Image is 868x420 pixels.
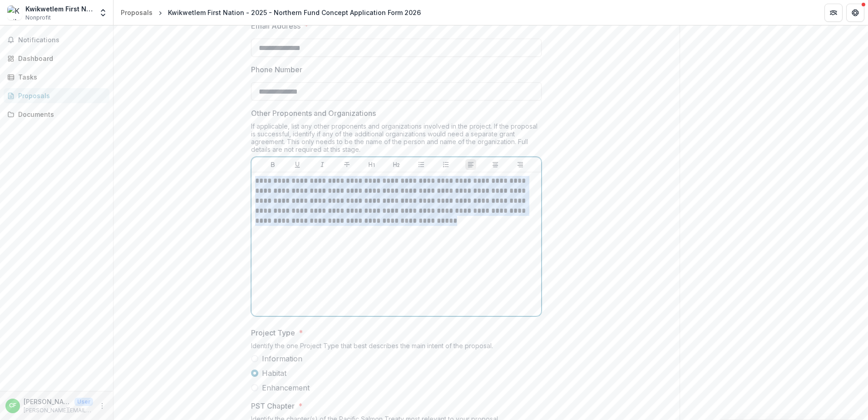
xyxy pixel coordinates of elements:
a: Dashboard [4,51,109,66]
button: Partners [824,4,843,22]
button: Ordered List [440,159,451,170]
p: Email Address [251,20,301,31]
button: Underline [292,159,303,170]
a: Documents [4,107,109,122]
img: Kwikwetlem First Nation [7,5,22,20]
div: Identify the one Project Type that best describes the main intent of the proposal. [251,342,542,353]
button: Align Left [465,159,476,170]
div: Proposals [18,91,102,100]
p: Project Type [251,327,295,338]
button: Heading 1 [366,159,377,170]
button: Heading 2 [391,159,402,170]
span: Information [262,353,302,364]
button: Get Help [846,4,864,22]
a: Proposals [4,88,109,103]
button: Open entity switcher [97,4,109,22]
p: [PERSON_NAME] [24,397,71,406]
span: Notifications [18,36,106,44]
div: Tasks [18,72,102,82]
p: [PERSON_NAME][EMAIL_ADDRESS][PERSON_NAME][DOMAIN_NAME] [24,406,93,415]
button: Strike [341,159,352,170]
span: Habitat [262,368,286,379]
a: Tasks [4,70,109,85]
button: Align Center [490,159,501,170]
button: Notifications [4,33,109,47]
button: Align Right [515,159,526,170]
button: Italicize [317,159,328,170]
div: Dashboard [18,54,102,63]
span: Nonprofit [25,14,51,22]
button: More [97,400,108,411]
p: PST Chapter [251,400,295,411]
button: Bullet List [416,159,427,170]
div: Kwikwetlem First Nation - 2025 - Northern Fund Concept Application Form 2026 [168,8,421,17]
p: User [74,398,93,406]
span: Enhancement [262,382,310,393]
div: If applicable, list any other proponents and organizations involved in the project. If the propos... [251,122,542,157]
div: Kwikwetlem First Nation [25,4,93,14]
div: Documents [18,110,102,119]
p: Other Proponents and Organizations [251,108,376,119]
button: Bold [267,159,278,170]
a: Proposals [117,6,156,19]
p: Phone Number [251,64,302,75]
div: Proposals [121,8,153,17]
div: Curtis Fullerton [9,403,16,409]
nav: breadcrumb [117,6,424,19]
